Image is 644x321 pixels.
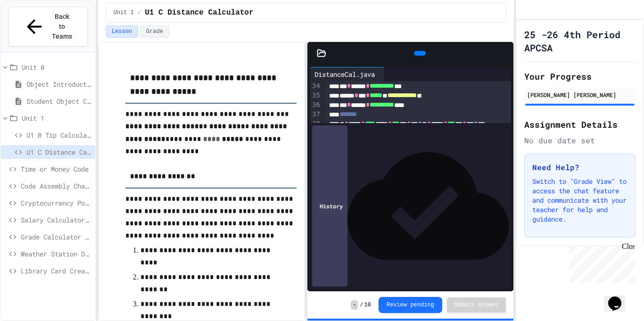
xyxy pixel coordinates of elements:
[310,91,322,100] div: 35
[527,91,633,99] div: [PERSON_NAME] [PERSON_NAME]
[524,70,636,83] h2: Your Progress
[51,12,73,41] span: Back to Teams
[310,69,380,79] div: DistanceCal.java
[447,297,506,313] button: Submit Answer
[21,266,91,276] span: Library Card Creator
[604,283,635,312] iframe: chat widget
[21,232,91,242] span: Grade Calculator Pro
[524,118,636,131] h2: Assignment Details
[360,301,363,309] span: /
[532,162,627,173] h3: Need Help?
[22,62,91,72] span: Unit 0
[21,215,91,225] span: Salary Calculator Fixer
[22,113,91,123] span: Unit 1
[106,25,138,38] button: Lesson
[21,198,91,208] span: Cryptocurrency Portfolio Debugger
[4,4,65,60] div: Chat with us now!Close
[310,110,322,119] div: 37
[312,125,347,287] div: History
[26,147,91,157] span: U1 C Distance Calculator
[310,100,322,110] div: 36
[379,297,442,313] button: Review pending
[364,301,371,309] span: 10
[26,79,91,89] span: Object Introduction
[26,96,91,106] span: Student Object Code
[310,67,385,81] div: DistanceCal.java
[524,28,636,54] h1: 25 -26 4th Period APCSA
[310,82,322,91] div: 34
[351,300,358,310] span: -
[114,9,134,16] span: Unit 1
[138,9,141,16] span: /
[21,164,91,174] span: Time or Money Code
[21,181,91,191] span: Code Assembly Challenge
[532,177,627,224] p: Switch to "Grade View" to access the chat feature and communicate with your teacher for help and ...
[524,135,636,146] div: No due date set
[145,7,253,18] span: U1 C Distance Calculator
[8,7,88,47] button: Back to Teams
[566,242,635,282] iframe: chat widget
[454,301,499,309] span: Submit Answer
[140,25,169,38] button: Grade
[310,119,322,129] div: 38
[21,249,91,259] span: Weather Station Debugger
[26,130,91,140] span: U1 B Tip Calculator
